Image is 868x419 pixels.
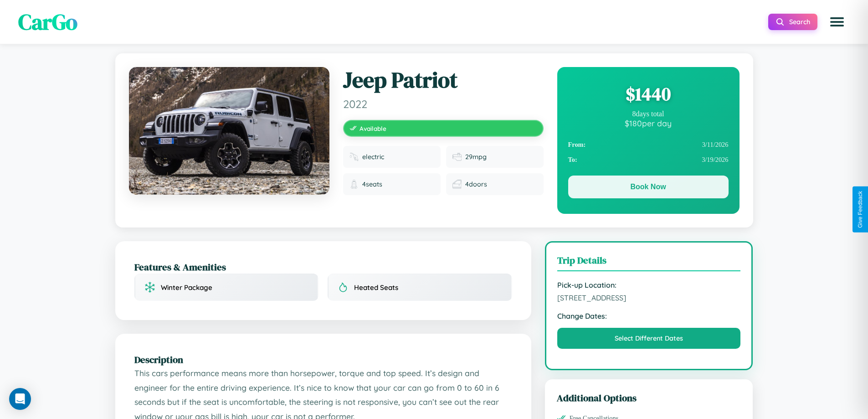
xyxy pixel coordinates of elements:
[343,67,544,93] h1: Jeep Patriot
[568,152,729,167] div: 3 / 19 / 2026
[557,311,741,321] strong: Change Dates:
[360,124,386,132] span: Available
[362,153,384,161] span: electric
[568,156,577,164] strong: To:
[349,152,359,161] img: Fuel type
[568,137,729,152] div: 3 / 11 / 2026
[465,180,487,188] span: 4 doors
[789,18,810,26] span: Search
[134,353,512,366] h2: Description
[129,67,329,195] img: Jeep Patriot 2022
[362,180,382,188] span: 4 seats
[557,253,741,271] h3: Trip Details
[452,152,462,161] img: Fuel efficiency
[452,180,462,189] img: Doors
[349,180,359,189] img: Seats
[568,110,729,118] div: 8 days total
[557,293,741,302] span: [STREET_ADDRESS]
[18,7,77,37] span: CarGo
[354,283,398,292] span: Heated Seats
[568,118,729,128] div: $ 180 per day
[768,14,817,30] button: Search
[161,283,212,292] span: Winter Package
[568,82,729,106] div: $ 1440
[9,388,31,410] div: Open Intercom Messenger
[568,141,586,149] strong: From:
[557,280,741,290] strong: Pick-up Location:
[568,176,729,198] button: Book Now
[134,260,512,274] h2: Features & Amenities
[465,153,487,161] span: 29 mpg
[857,191,863,228] div: Give Feedback
[557,391,741,404] h3: Additional Options
[824,9,850,35] button: Open menu
[343,97,544,111] span: 2022
[557,328,741,349] button: Select Different Dates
